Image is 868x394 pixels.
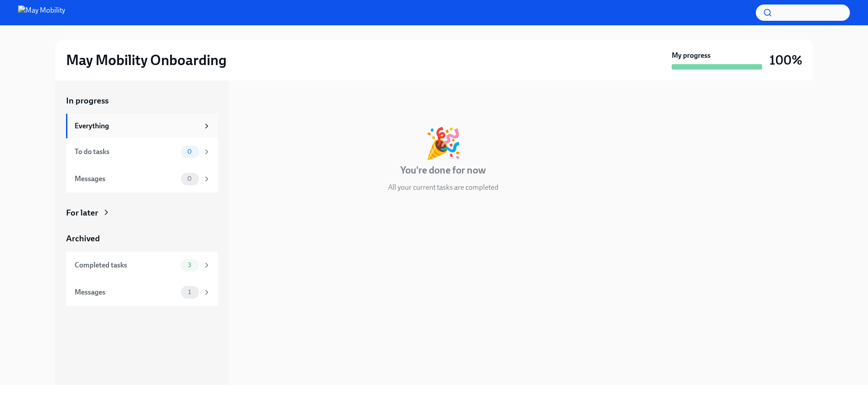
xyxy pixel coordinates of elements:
[75,174,177,184] div: Messages
[66,51,227,69] h2: May Mobility Onboarding
[66,165,218,192] a: Messages0
[240,95,282,107] div: In progress
[182,262,197,268] span: 3
[66,207,98,219] div: For later
[75,147,177,157] div: To do tasks
[66,138,218,165] a: To do tasks0
[75,287,177,297] div: Messages
[425,128,462,158] div: 🎉
[18,5,65,20] img: May Mobility
[182,175,197,182] span: 0
[66,114,218,138] a: Everything
[66,279,218,306] a: Messages1
[388,183,498,192] p: All your current tasks are completed
[672,51,711,61] strong: My progress
[75,260,177,270] div: Completed tasks
[183,289,196,295] span: 1
[182,148,197,155] span: 0
[66,233,218,244] a: Archived
[769,52,802,68] h3: 100%
[400,164,486,177] h4: You're done for now
[66,252,218,279] a: Completed tasks3
[66,95,218,107] a: In progress
[75,121,199,131] div: Everything
[66,207,218,219] a: For later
